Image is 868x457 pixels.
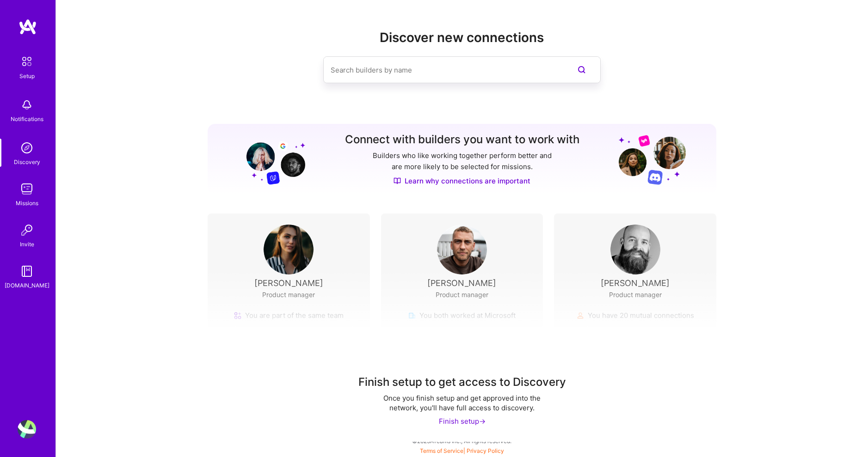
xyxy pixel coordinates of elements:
[576,64,587,75] i: icon SearchPurple
[420,447,504,454] span: |
[18,420,36,439] img: User Avatar
[18,180,36,198] img: teamwork
[619,134,686,185] img: Grow your network
[5,280,49,290] div: [DOMAIN_NAME]
[439,416,486,426] div: Finish setup ->
[358,375,566,390] div: Finish setup to get access to Discovery
[394,176,530,186] a: Learn why connections are important
[238,134,305,185] img: Grow your network
[264,225,314,274] img: User Avatar
[20,239,34,249] div: Invite
[371,150,554,172] p: Builders who like working together perform better and are more likely to be selected for missions.
[19,71,35,81] div: Setup
[15,420,38,439] a: User Avatar
[437,225,487,274] img: User Avatar
[55,429,868,452] div: © 2025 ATeams Inc., All rights reserved.
[18,221,36,239] img: Invite
[14,157,40,167] div: Discovery
[345,133,579,146] h3: Connect with builders you want to work with
[420,447,463,454] a: Terms of Service
[11,114,43,124] div: Notifications
[17,52,37,71] img: setup
[18,96,36,114] img: bell
[18,262,36,280] img: guide book
[16,198,38,208] div: Missions
[467,447,504,454] a: Privacy Policy
[18,139,36,157] img: discovery
[610,225,660,274] img: User Avatar
[369,393,554,413] div: Once you finish setup and get approved into the network, you'll have full access to discovery.
[394,177,401,185] img: Discover
[18,18,37,35] img: logo
[331,58,556,82] input: Search builders by name
[208,30,716,45] h2: Discover new connections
